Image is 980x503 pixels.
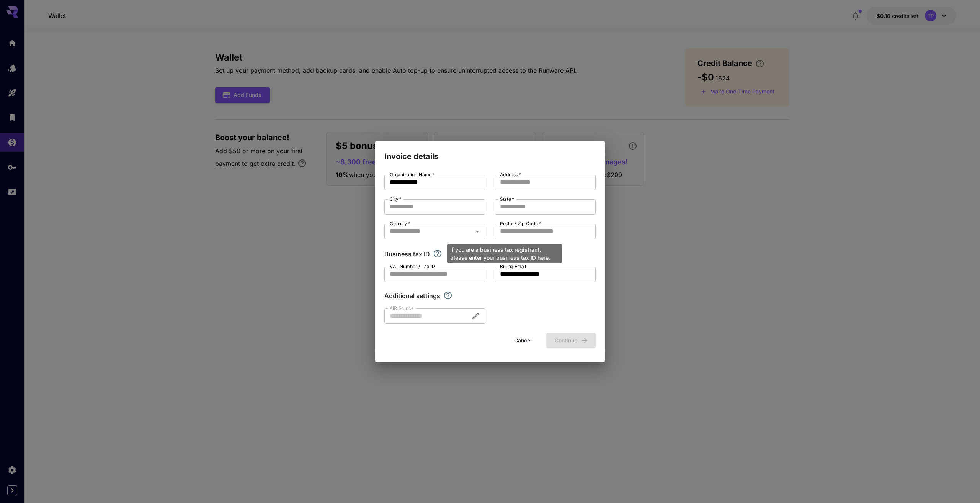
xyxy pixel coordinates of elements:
[390,196,402,202] label: City
[472,226,483,237] button: Open
[500,263,526,270] label: Billing Email
[506,333,540,349] button: Cancel
[390,305,413,311] label: AIR Source
[500,171,521,178] label: Address
[390,220,410,227] label: Country
[375,141,605,162] h2: Invoice details
[443,291,452,300] svg: Explore additional customization settings
[500,220,541,227] label: Postal / Zip Code
[390,263,435,270] label: VAT Number / Tax ID
[433,249,442,258] svg: If you are a business tax registrant, please enter your business tax ID here.
[384,291,440,300] p: Additional settings
[390,171,434,178] label: Organization Name
[447,244,562,263] div: If you are a business tax registrant, please enter your business tax ID here.
[384,249,430,259] p: Business tax ID
[500,196,514,202] label: State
